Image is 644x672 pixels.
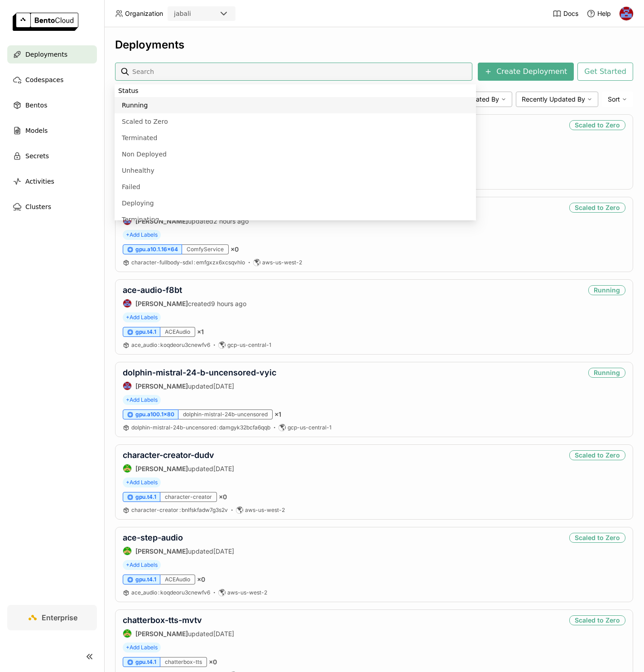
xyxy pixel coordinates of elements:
span: Deployments [25,49,67,60]
div: Created By [460,92,512,107]
span: +Add Labels [123,312,161,322]
strong: [PERSON_NAME] [135,382,188,390]
div: Scaled to Zero [569,120,625,130]
div: ACEAudio [160,575,195,584]
span: × 0 [231,245,239,253]
a: character-fullbody-sdxl:emfgxzx6xcsqvhlo [131,259,245,266]
span: × 0 [209,658,217,666]
div: chatterbox-tts [160,657,207,667]
span: Models [25,125,48,136]
span: gpu.a100.1x80 [135,411,174,418]
button: Create Deployment [478,63,574,81]
li: Terminating [115,211,476,228]
button: Get Started [577,63,633,81]
ul: Menu [115,84,476,220]
input: Selected jabali. [192,10,193,19]
div: updated [123,629,234,638]
li: Running [115,97,476,113]
div: ACEAudio [160,327,195,337]
span: : [217,424,218,431]
span: Help [597,10,611,18]
span: gpu.t4.1 [135,328,156,336]
a: chatterbox-tts-mvtv [123,615,202,625]
span: aws-us-west-2 [245,506,285,514]
div: updated [123,216,249,225]
span: : [194,259,195,266]
a: ace_audio:koqdeoru3cnewfv6 [131,341,210,349]
strong: [PERSON_NAME] [135,547,188,555]
span: Sort [608,95,620,103]
img: Jhonatan Oliveira [123,217,131,225]
span: gpu.t4.1 [135,658,156,666]
span: aws-us-west-2 [227,589,267,596]
div: Running [588,368,625,378]
span: [DATE] [213,382,234,390]
a: Enterprise [7,605,97,630]
a: ace_audio:koqdeoru3cnewfv6 [131,589,210,596]
span: Enterprise [42,613,77,622]
span: × 1 [274,410,281,419]
span: gpu.a10.1.16x64 [135,246,178,253]
img: Jhonatan Oliveira [620,7,633,20]
a: Clusters [7,198,97,216]
span: +Add Labels [123,477,161,487]
span: character-creator bnlfskfadw7g3s2v [131,506,228,513]
div: dolphin-mistral-24b-uncensored [178,409,273,419]
span: [DATE] [213,547,234,555]
span: Docs [563,10,578,18]
span: ace_audio koqdeoru3cnewfv6 [131,589,210,596]
a: Models [7,122,97,140]
li: Unhealthy [115,162,476,179]
div: ComfyService [182,244,229,254]
a: character-creator:bnlfskfadw7g3s2v [131,506,228,514]
a: Deployments [7,45,97,63]
span: 9 hours ago [211,300,246,307]
span: Secrets [25,151,49,161]
span: × 1 [197,328,204,336]
div: Running [588,285,625,295]
span: Bentos [25,100,47,111]
span: dolphin-mistral-24b-uncensored damgyk32bcfa6qqb [131,424,270,431]
span: +Add Labels [123,395,161,405]
img: Steve Guo [123,629,131,638]
span: gpu.t4.1 [135,493,156,501]
span: gpu.t4.1 [135,576,156,583]
a: dolphin-mistral-24b-uncensored:damgyk32bcfa6qqb [131,424,270,431]
li: Failed [115,179,476,195]
div: updated [123,464,234,473]
span: gcp-us-central-1 [227,341,271,349]
a: dolphin-mistral-24-b-uncensored-vyic [123,368,276,377]
input: Search [131,64,469,79]
li: Deploying [115,195,476,211]
span: : [158,589,159,596]
a: ace-audio-f8bt [123,285,182,295]
span: +Add Labels [123,230,161,240]
span: Organization [125,10,163,18]
div: Recently Updated By [516,92,598,107]
a: ace-step-audio [123,533,183,542]
div: updated [123,546,234,555]
div: Help [586,9,611,18]
div: Deployments [115,38,633,52]
span: [DATE] [213,465,234,472]
div: character-creator [160,492,217,502]
span: gcp-us-central-1 [288,424,332,431]
a: Activities [7,172,97,190]
strong: [PERSON_NAME] [135,217,188,225]
img: Jhonatan Oliveira [123,382,131,390]
span: × 0 [197,575,205,584]
span: : [158,341,159,348]
span: Created By [466,95,499,103]
li: Status [115,84,476,97]
span: × 0 [219,493,227,501]
div: Sort [602,92,633,107]
span: +Add Labels [123,643,161,653]
a: Bentos [7,96,97,114]
img: Jhonatan Oliveira [123,299,131,307]
div: jabali [174,9,191,18]
span: character-fullbody-sdxl emfgxzx6xcsqvhlo [131,259,245,266]
div: created [123,299,246,308]
a: Codespaces [7,71,97,89]
img: Steve Guo [123,464,131,472]
li: Terminated [115,130,476,146]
